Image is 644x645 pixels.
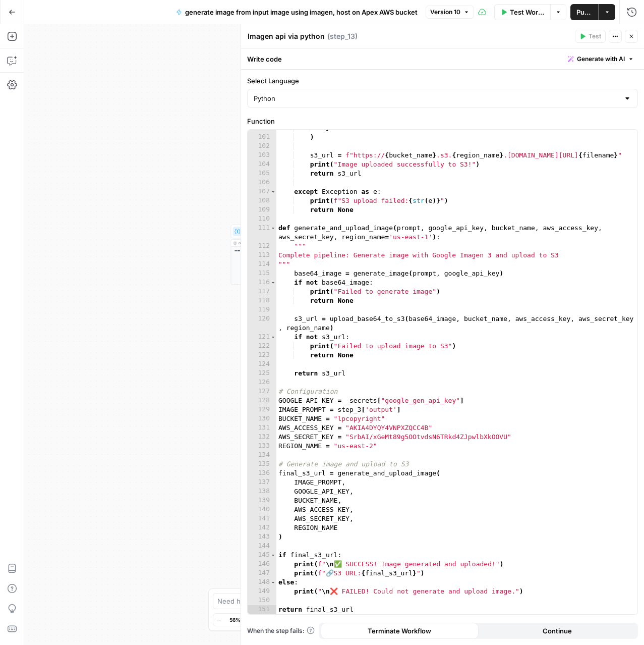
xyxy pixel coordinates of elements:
div: 104 [248,160,276,169]
div: 109 [248,205,276,214]
div: 129 [248,405,276,414]
div: 126 [248,378,276,387]
div: 141 [248,514,276,523]
span: Publish [576,7,593,17]
span: Toggle code folding, rows 148 through 149 [270,578,276,587]
span: ( step_13 ) [327,31,358,41]
div: 118 [248,296,276,305]
div: 148 [248,578,276,587]
input: Python [254,93,619,103]
div: 139 [248,496,276,505]
div: 122 [248,342,276,351]
div: 144 [248,542,276,551]
div: 135 [248,460,276,469]
span: Version 10 [430,8,460,17]
span: Toggle code folding, rows 145 through 147 [270,551,276,560]
span: generate image from input image using imagen, host on Apex AWS bucket [185,7,418,17]
span: Terminate Workflow [368,626,431,636]
div: 151 [248,605,276,614]
button: Test [575,30,606,43]
div: 114 [248,260,276,269]
div: 117 [248,287,276,296]
div: 107 [248,187,276,196]
div: 125 [248,369,276,378]
div: 137 [248,478,276,487]
div: 111 [248,224,276,242]
div: 116 [248,278,276,287]
span: Generate with AI [577,55,625,64]
textarea: Imagen api via python [248,31,325,41]
span: Continue [543,626,572,636]
div: 120 [248,314,276,333]
button: generate image from input image using imagen, host on Apex AWS bucket [170,4,424,20]
span: Toggle code folding, rows 111 through 125 [270,224,276,233]
div: 134 [248,451,276,460]
div: 101 [248,133,276,142]
div: 146 [248,560,276,569]
label: Select Language [247,76,638,86]
div: 121 [248,333,276,342]
div: 127 [248,387,276,396]
div: 149 [248,587,276,596]
div: 110 [248,214,276,224]
button: Generate with AI [564,52,638,66]
div: 115 [248,269,276,278]
div: 150 [248,596,276,605]
button: Continue [479,623,636,639]
a: When the step fails: [247,626,315,635]
button: Version 10 [426,6,474,19]
div: 119 [248,305,276,314]
span: Toggle code folding, rows 121 through 123 [270,333,276,342]
div: 124 [248,360,276,369]
span: Test [589,32,601,41]
span: 56% [229,616,241,624]
span: Toggle code folding, rows 107 through 109 [270,187,276,196]
div: 123 [248,351,276,360]
div: 131 [248,423,276,433]
div: 136 [248,469,276,478]
div: 143 [248,532,276,542]
div: 128 [248,396,276,405]
span: Toggle code folding, rows 116 through 118 [270,278,276,287]
span: Test Workflow [510,7,544,17]
div: 108 [248,196,276,205]
div: 142 [248,523,276,532]
div: 105 [248,169,276,178]
div: 138 [248,487,276,496]
div: 112 [248,242,276,251]
div: 113 [248,251,276,260]
div: 130 [248,414,276,423]
div: 132 [248,433,276,442]
div: 133 [248,442,276,451]
div: 103 [248,151,276,160]
div: 102 [248,142,276,151]
div: Write code [241,48,644,69]
button: Publish [570,4,599,20]
button: Test Workflow [494,4,550,20]
div: 147 [248,569,276,578]
div: 140 [248,505,276,514]
div: 145 [248,551,276,560]
label: Function [247,116,638,126]
div: 106 [248,178,276,187]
